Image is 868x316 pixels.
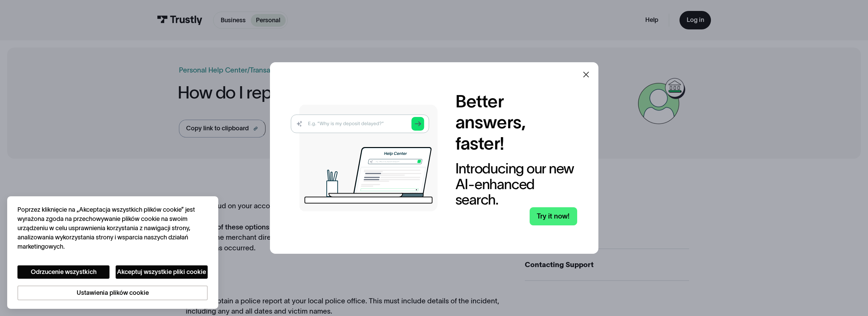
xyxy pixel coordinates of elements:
div: Poprzez kliknięcie na „Akceptacja wszystkich plików cookie” jest wyrażona zgoda na przechowywanie... [17,205,207,251]
button: Akceptuj wszystkie pliki cookie [116,265,208,279]
button: Ustawienia plików cookie [17,286,207,300]
a: Try it now! [530,207,577,225]
div: Introducing our new AI-enhanced search. [455,161,577,207]
div: Cookie banner [7,196,218,309]
div: prywatność [17,205,207,300]
button: Odrzucenie wszystkich [17,265,109,279]
h2: Better answers, faster! [455,91,577,154]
